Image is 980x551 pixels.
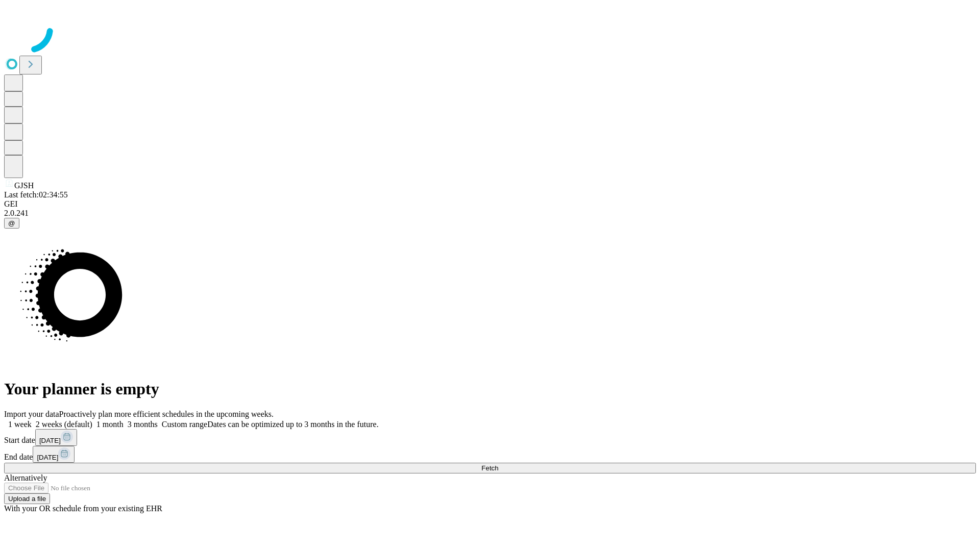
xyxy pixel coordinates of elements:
[4,190,68,199] span: Last fetch: 02:34:55
[4,429,976,446] div: Start date
[4,410,59,418] span: Import your data
[4,209,976,218] div: 2.0.241
[96,420,124,429] span: 1 month
[36,420,92,429] span: 2 weeks (default)
[8,219,15,227] span: @
[4,493,50,504] button: Upload a file
[4,380,976,398] h1: Your planner is empty
[14,181,34,190] span: GJSH
[481,464,498,472] span: Fetch
[4,504,162,513] span: With your OR schedule from your existing EHR
[37,454,58,461] span: [DATE]
[128,420,158,429] span: 3 months
[207,420,378,429] span: Dates can be optimized up to 3 months in the future.
[8,420,32,429] span: 1 week
[4,446,976,463] div: End date
[35,429,77,446] button: [DATE]
[4,199,976,209] div: GEI
[4,473,47,482] span: Alternatively
[4,463,976,473] button: Fetch
[39,437,61,444] span: [DATE]
[4,218,19,229] button: @
[59,410,274,418] span: Proactively plan more efficient schedules in the upcoming weeks.
[33,446,75,463] button: [DATE]
[162,420,207,429] span: Custom range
